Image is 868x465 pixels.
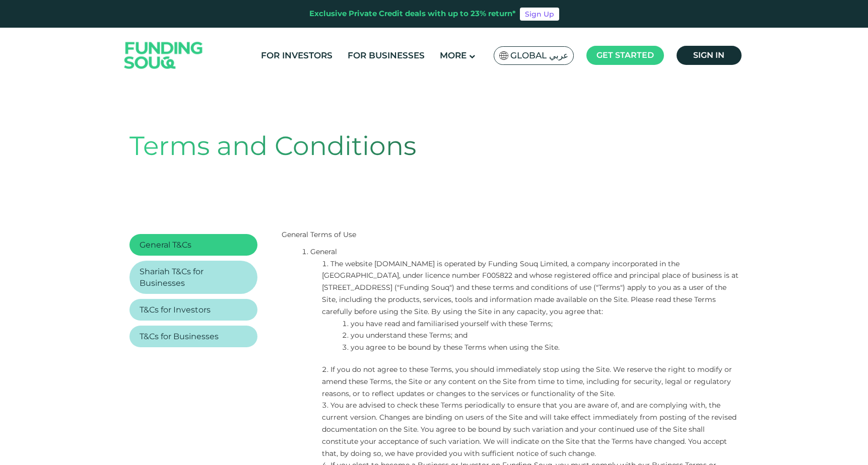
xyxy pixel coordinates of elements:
a: Sign Up [520,8,559,21]
span: Shariah T&Cs for Businesses [140,267,204,288]
h1: Terms and Conditions [129,130,739,162]
li: you agree to be bound by these Terms when using the Site. [342,342,739,354]
span: More [440,50,466,60]
img: SA Flag [499,51,508,60]
div: Exclusive Private Credit deals with up to 23% return* [309,8,516,20]
span: General T&Cs [140,240,191,250]
li: You are advised to check these Terms periodically to ensure that you are aware of, and are comply... [322,400,739,459]
img: Logo [114,30,213,81]
span: Sign in [693,50,724,60]
span: T&Cs for Investors [140,305,211,315]
a: Shariah T&Cs for Businesses [140,266,247,289]
li: you have read and familiarised yourself with these Terms; [342,318,739,330]
span: Global عربي [510,50,568,61]
li: General [302,246,739,258]
p: General Terms of Use [282,229,739,241]
a: T&Cs for Investors [140,304,211,316]
li: The website [DOMAIN_NAME] is operated by Funding Souq Limited, a company incorporated in the [GEO... [322,258,739,318]
a: Sign in [677,46,742,65]
a: T&Cs for Businesses [140,331,219,342]
span: T&Cs for Businesses [140,332,219,341]
span: Get started [596,50,654,60]
a: For Investors [258,47,335,64]
li: If you do not agree to these Terms, you should immediately stop using the Site. We reserve the ri... [322,364,739,400]
li: you understand these Terms; and [342,330,739,342]
a: For Businesses [345,47,427,64]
